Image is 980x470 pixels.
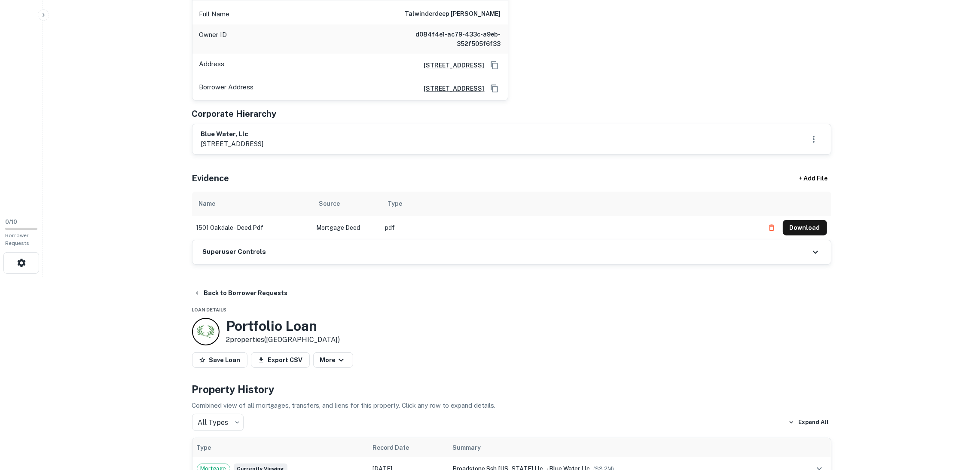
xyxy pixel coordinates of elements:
[448,438,789,457] th: Summary
[381,216,760,240] td: pdf
[937,401,980,443] iframe: Chat Widget
[199,59,225,72] p: Address
[192,400,831,411] p: Combined view of all mortgages, transfers, and liens for this property. Click any row to expand d...
[5,219,17,225] span: 0 / 10
[199,30,227,49] p: Owner ID
[192,192,312,216] th: Name
[312,216,381,240] td: Mortgage Deed
[226,318,340,334] h3: Portfolio Loan
[417,84,485,93] a: [STREET_ADDRESS]
[786,416,831,429] button: Expand All
[488,59,501,72] button: Copy Address
[199,198,216,209] div: Name
[190,285,291,301] button: Back to Borrower Requests
[192,307,227,312] span: Loan Details
[251,352,310,368] button: Export CSV
[405,9,501,19] h6: talwinderdeep [PERSON_NAME]
[5,232,29,246] span: Borrower Requests
[417,61,485,70] a: [STREET_ADDRESS]
[192,438,369,457] th: Type
[203,247,266,257] h6: Superuser Controls
[783,220,827,235] button: Download
[388,198,403,209] div: Type
[192,192,831,240] div: scrollable content
[226,335,340,345] p: 2 properties ([GEOGRAPHIC_DATA])
[381,192,760,216] th: Type
[192,352,247,368] button: Save Loan
[192,172,229,185] h5: Evidence
[199,82,254,95] p: Borrower Address
[192,414,244,431] div: All Types
[192,107,277,120] h5: Corporate Hierarchy
[201,129,264,139] h6: blue water, llc
[398,30,501,49] h6: d084f4e1-ac79-433c-a9eb-352f505f6f33
[313,352,353,368] button: More
[764,221,779,235] button: Delete file
[368,438,448,457] th: Record Date
[319,198,340,209] div: Source
[192,216,312,240] td: 1501 oakdale - deed.pdf
[192,381,831,397] h4: Property History
[488,82,501,95] button: Copy Address
[783,171,843,186] div: + Add File
[201,139,264,149] p: [STREET_ADDRESS]
[199,9,230,19] p: Full Name
[312,192,381,216] th: Source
